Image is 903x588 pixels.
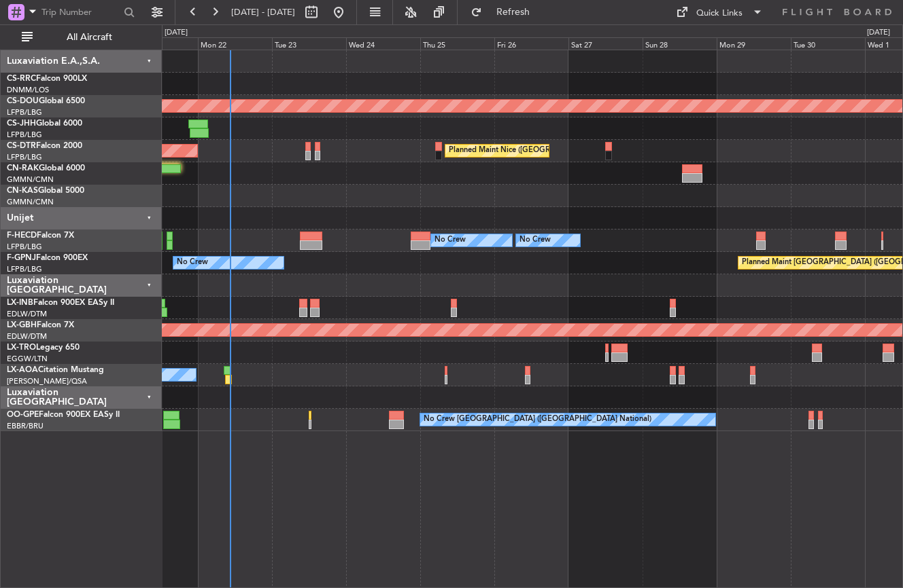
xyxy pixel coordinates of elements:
a: LX-GBHFalcon 7X [7,321,74,329]
input: Trip Number [41,2,120,22]
a: LFPB/LBG [7,264,42,274]
a: CN-RAKGlobal 6000 [7,164,85,172]
div: No Crew [519,230,551,251]
a: CN-KASGlobal 5000 [7,187,84,195]
span: CN-KAS [7,187,38,195]
div: Tue 30 [791,37,865,50]
button: All Aircraft [15,26,148,48]
div: No Crew [177,253,208,273]
div: Planned Maint Nice ([GEOGRAPHIC_DATA]) [449,141,600,161]
div: No Crew [435,230,466,251]
a: LX-TROLegacy 650 [7,344,80,352]
a: LFPB/LBG [7,242,42,252]
a: LX-AOACitation Mustang [7,366,104,374]
button: Quick Links [669,1,770,23]
a: LFPB/LBG [7,107,42,117]
div: Tue 23 [272,37,346,50]
span: LX-TRO [7,344,36,352]
div: Mon 22 [198,37,272,50]
span: LX-GBH [7,321,37,329]
div: Wed 24 [346,37,420,50]
div: No Crew [GEOGRAPHIC_DATA] ([GEOGRAPHIC_DATA] National) [424,409,651,430]
span: CS-JHH [7,120,36,128]
span: CS-RRC [7,75,36,83]
div: Thu 25 [420,37,494,50]
a: CS-DOUGlobal 6500 [7,97,85,105]
a: GMMN/CMN [7,174,54,185]
a: OO-GPEFalcon 900EX EASy II [7,411,120,419]
a: EGGW/LTN [7,354,48,364]
div: Mon 29 [717,37,791,50]
a: CS-JHHGlobal 6000 [7,120,82,128]
a: DNMM/LOS [7,85,49,95]
span: CS-DTR [7,142,36,150]
a: LX-INBFalcon 900EX EASy II [7,299,114,307]
a: EDLW/DTM [7,331,47,342]
a: LFPB/LBG [7,152,42,162]
span: F-GPNJ [7,254,36,262]
div: [DATE] [867,27,890,39]
div: Quick Links [696,7,743,20]
div: Fri 26 [494,37,568,50]
a: CS-DTRFalcon 2000 [7,142,82,150]
span: Refresh [485,7,542,17]
span: CN-RAK [7,164,39,172]
div: Sat 27 [568,37,643,50]
span: LX-INB [7,299,33,307]
a: EBBR/BRU [7,421,44,431]
a: [PERSON_NAME]/QSA [7,376,87,386]
div: Sun 28 [643,37,717,50]
span: All Aircraft [35,33,143,42]
span: LX-AOA [7,366,38,374]
a: EDLW/DTM [7,309,47,319]
a: GMMN/CMN [7,197,54,207]
span: CS-DOU [7,97,39,105]
span: OO-GPE [7,411,39,419]
span: [DATE] - [DATE] [231,6,295,18]
a: CS-RRCFalcon 900LX [7,75,87,83]
span: F-HECD [7,232,37,240]
a: F-HECDFalcon 7X [7,232,74,240]
a: F-GPNJFalcon 900EX [7,254,88,262]
a: LFPB/LBG [7,130,42,140]
div: [DATE] [165,27,188,39]
button: Refresh [464,1,546,23]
